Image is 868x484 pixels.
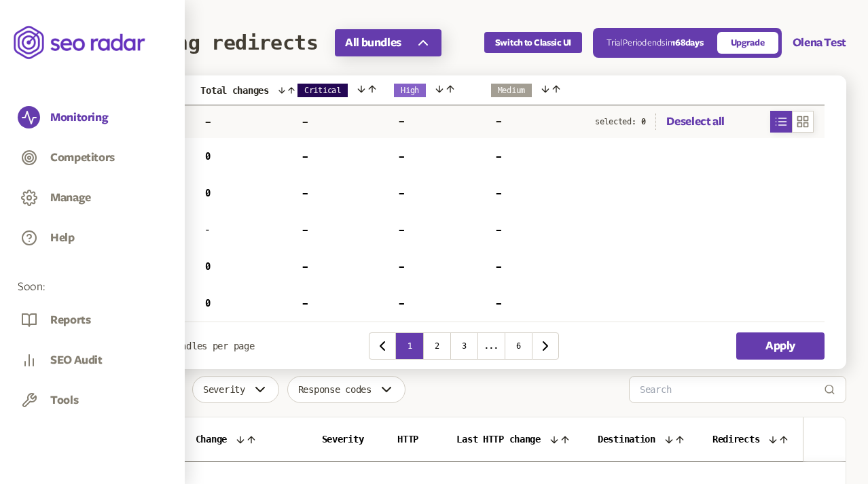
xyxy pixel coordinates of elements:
span: Medium [491,84,532,97]
span: Redirects [712,434,759,445]
span: Severity [322,434,364,445]
span: 0 [205,261,211,272]
button: Apply [736,332,825,360]
button: 6 [505,332,532,360]
span: - [496,298,501,309]
button: 1 [396,332,423,360]
button: ... [477,332,505,360]
button: Manage [50,190,91,205]
input: Search [640,377,824,402]
button: Response codes [287,376,405,403]
span: All bundles [345,35,401,51]
button: Olena Test [793,35,846,51]
span: 168 days [672,38,703,48]
button: All bundles [335,29,441,56]
span: Change [196,434,227,445]
span: - [496,224,501,235]
span: Bundles per page [170,341,255,351]
span: - [399,151,404,162]
span: - [205,116,211,127]
div: Total changes [200,85,295,96]
span: Critical [297,84,348,97]
p: selected: [595,116,655,127]
span: Destination [598,434,655,445]
span: - [399,261,404,272]
span: - [302,224,308,235]
button: Help [50,230,75,245]
button: Severity [192,376,279,403]
span: Last HTTP change [456,434,541,445]
button: Competitors [50,150,115,165]
span: - [496,151,501,162]
span: - [302,298,308,309]
button: 2 [423,332,450,360]
span: Response codes [298,384,372,395]
h1: Monitoring redirects [82,31,318,54]
span: - [496,261,501,272]
span: 0 [205,188,211,198]
span: HTTP [397,434,418,445]
span: - [302,151,308,162]
button: Deselect all [655,114,725,130]
a: Competitors [18,146,167,172]
span: - [496,116,501,126]
span: Severity [203,384,245,395]
span: - [399,116,404,126]
span: - [399,224,404,235]
span: Soon: [18,279,167,295]
span: 0 [205,151,211,162]
span: - [399,298,404,309]
a: Upgrade [717,32,778,54]
button: Switch to Classic UI [484,32,582,53]
button: Monitoring [50,110,108,125]
span: - [496,188,501,198]
button: 3 [450,332,477,360]
td: - [200,211,296,248]
span: High [394,84,426,97]
span: 0 [641,117,646,126]
span: - [302,261,308,272]
span: 0 [205,298,211,309]
span: - [399,188,404,198]
span: - [302,188,308,198]
span: - [302,116,308,127]
p: Trial Period ends in [607,37,703,48]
